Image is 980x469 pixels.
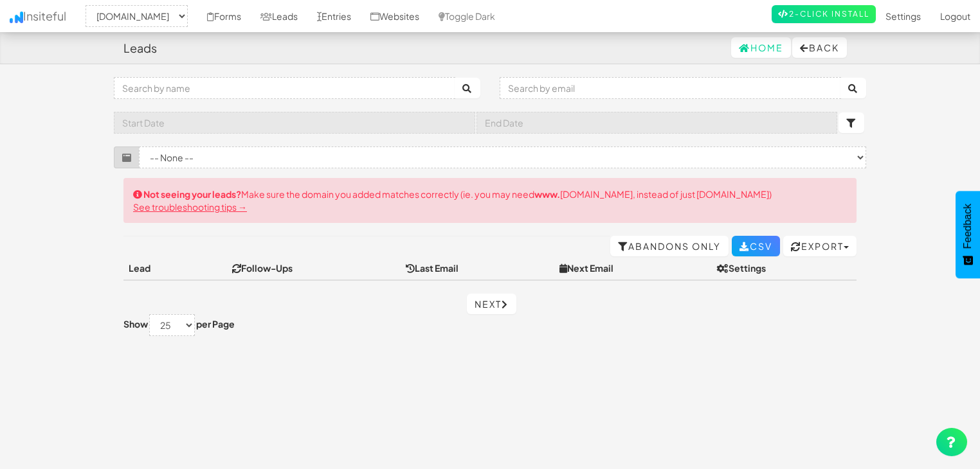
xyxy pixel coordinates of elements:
[401,256,555,280] th: Last Email
[227,256,400,280] th: Follow-Ups
[123,256,202,280] th: Lead
[534,188,560,200] strong: www.
[962,204,974,249] span: Feedback
[610,236,729,256] a: Abandons Only
[476,112,838,134] input: End Date
[123,42,157,55] h4: Leads
[123,317,148,330] label: Show
[554,256,712,280] th: Next Email
[123,178,857,223] div: Make sure the domain you added matches correctly (ie. you may need [DOMAIN_NAME], instead of just...
[956,191,980,278] button: Feedback - Show survey
[712,256,857,280] th: Settings
[114,77,455,99] input: Search by name
[196,317,235,330] label: per Page
[731,37,791,58] a: Home
[143,188,241,200] strong: Not seeing your leads?
[10,12,23,23] img: icon.png
[732,236,780,256] a: CSV
[114,112,475,134] input: Start Date
[500,77,841,99] input: Search by email
[772,5,876,23] a: 2-Click Install
[783,236,857,256] button: Export
[792,37,847,58] button: Back
[467,294,516,314] a: Next
[133,201,247,213] a: See troubleshooting tips →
